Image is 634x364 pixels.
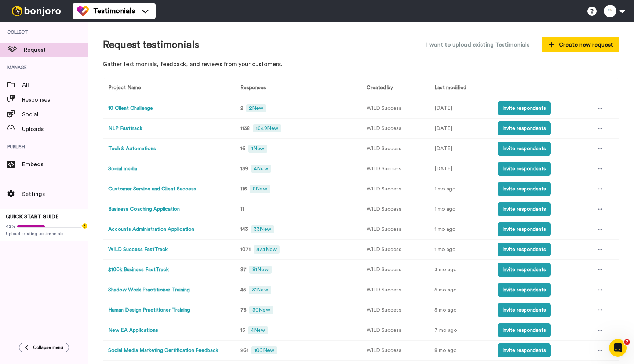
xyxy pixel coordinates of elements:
[249,306,273,314] span: 30 New
[108,205,180,213] button: Business Coaching Application
[240,166,248,171] span: 139
[6,223,15,229] span: 42%
[429,240,492,260] td: 1 mo ago
[6,231,82,237] span: Upload existing testimonials
[361,139,429,159] td: WILD Success
[6,214,59,219] span: QUICK START GUIDE
[498,283,551,297] button: Invite respondents
[108,286,190,294] button: Shadow Work Practitioner Training
[108,266,169,274] button: $100k Business FastTrack
[429,98,492,119] td: [DATE]
[609,339,627,357] iframe: Intercom live chat
[429,139,492,159] td: [DATE]
[108,105,153,112] button: 10 Client Challenge
[498,263,551,277] button: Invite respondents
[108,246,168,254] button: WILD Success FastTrack
[240,348,248,353] span: 261
[33,345,63,350] span: Collapse menu
[498,343,551,357] button: Invite respondents
[429,219,492,240] td: 1 mo ago
[429,320,492,341] td: 7 mo ago
[22,160,88,169] span: Embeds
[498,222,551,236] button: Invite respondents
[249,266,271,274] span: 81 New
[240,287,246,292] span: 45
[429,179,492,199] td: 1 mo ago
[429,159,492,179] td: [DATE]
[361,159,429,179] td: WILD Success
[19,343,69,352] button: Collapse menu
[108,327,158,334] button: New EA Applications
[108,165,137,173] button: Social media
[251,225,274,233] span: 33 New
[24,45,88,54] span: Request
[240,328,245,333] span: 15
[361,78,429,98] th: Created by
[429,300,492,320] td: 5 mo ago
[108,145,156,153] button: Tech & Automations
[426,40,529,49] span: I want to upload existing Testimonials
[624,339,630,345] span: 7
[429,199,492,219] td: 1 mo ago
[498,303,551,317] button: Invite respondents
[429,280,492,300] td: 5 mo ago
[361,260,429,280] td: WILD Success
[361,300,429,320] td: WILD Success
[498,101,551,115] button: Invite respondents
[498,243,551,256] button: Invite respondents
[240,227,248,232] span: 143
[240,307,247,313] span: 75
[22,81,88,90] span: All
[77,5,89,17] img: tm-color.svg
[108,306,190,314] button: Human Design Practitioner Training
[361,341,429,361] td: WILD Success
[246,104,266,112] span: 2 New
[361,179,429,199] td: WILD Success
[549,40,613,49] span: Create new request
[429,260,492,280] td: 3 mo ago
[93,6,135,16] span: Testimonials
[22,125,88,134] span: Uploads
[361,280,429,300] td: WILD Success
[103,60,619,69] p: Gather testimonials, feedback, and reviews from your customers.
[429,78,492,98] th: Last modified
[250,185,270,193] span: 8 New
[22,190,88,199] span: Settings
[498,323,551,337] button: Invite respondents
[254,245,280,254] span: 474 New
[240,186,247,192] span: 115
[361,119,429,139] td: WILD Success
[237,85,266,90] span: Responses
[108,226,194,233] button: Accounts Administration Application
[421,37,535,53] button: I want to upload existing Testimonials
[108,125,142,132] button: NLP Fasttrack
[108,347,218,354] button: Social Media Marketing Certification Feedback
[240,207,244,212] span: 11
[240,146,245,151] span: 16
[361,219,429,240] td: WILD Success
[251,346,277,354] span: 106 New
[103,39,199,51] h1: Request testimonials
[240,267,247,272] span: 87
[249,286,271,294] span: 31 New
[498,202,551,216] button: Invite respondents
[108,185,196,193] button: Customer Service and Client Success
[498,121,551,135] button: Invite respondents
[361,98,429,119] td: WILD Success
[498,182,551,196] button: Invite respondents
[103,78,232,98] th: Project Name
[361,199,429,219] td: WILD Success
[498,162,551,176] button: Invite respondents
[251,165,271,173] span: 4 New
[240,247,251,252] span: 1071
[248,326,268,334] span: 4 New
[9,6,64,16] img: bj-logo-header-white.svg
[253,124,281,132] span: 1049 New
[248,145,267,153] span: 1 New
[361,240,429,260] td: WILD Success
[498,142,551,156] button: Invite respondents
[361,320,429,341] td: WILD Success
[240,106,243,111] span: 2
[81,223,88,229] div: Tooltip anchor
[429,341,492,361] td: 8 mo ago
